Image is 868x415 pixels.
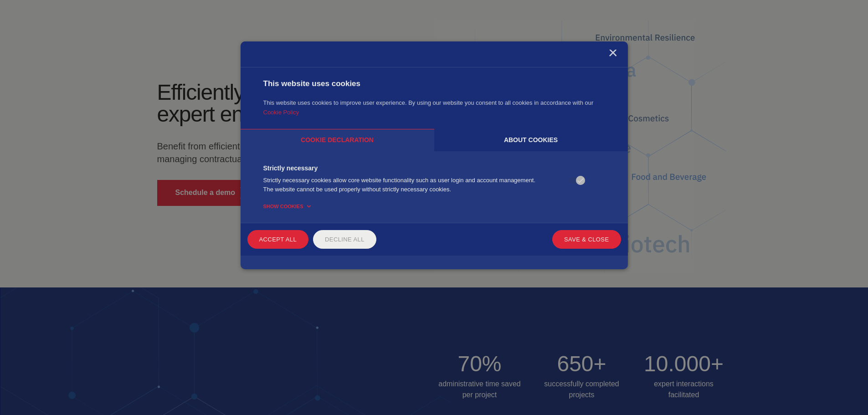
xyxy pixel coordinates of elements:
[822,371,868,415] iframe: Chat Widget
[313,230,376,249] div: Decline all
[434,129,628,151] div: About cookies
[263,79,605,89] div: This website uses cookies
[263,99,594,106] span: This website uses cookies to improve user experience. By using our website you consent to all coo...
[247,230,309,249] div: Accept all
[241,129,434,151] div: Cookie declaration
[552,230,621,249] div: Save & Close
[241,41,628,269] div: Close This website uses cookies This website uses cookies to improve user experience. By using ou...
[608,50,616,58] div: Close
[263,109,299,116] a: Cookie Policy
[263,202,303,210] span: Show cookies
[263,176,544,197] div: Strictly necessary cookies allow core website functionality such as user login and account manage...
[263,164,544,172] div: Strictly necessary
